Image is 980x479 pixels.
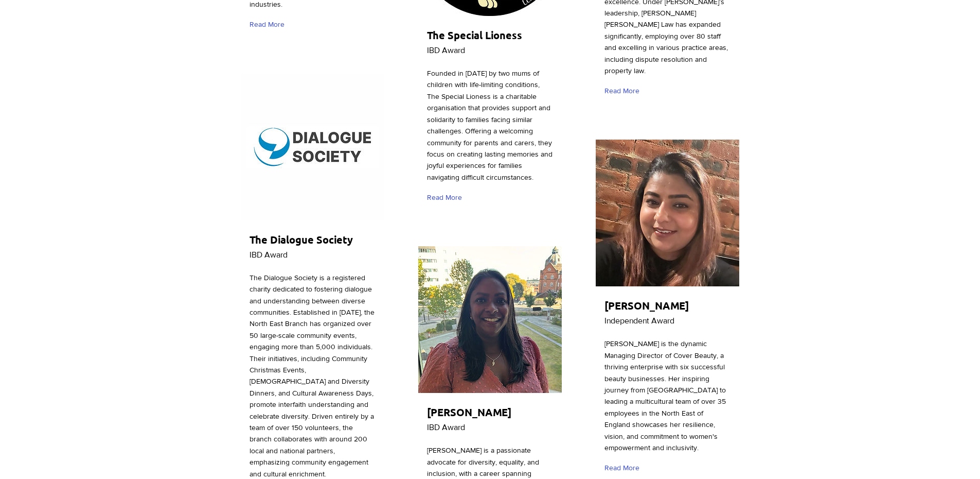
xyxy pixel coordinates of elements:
span: The Dialogue Society is a registered charity dedicated to fostering dialogue and understanding be... [250,273,375,478]
img: Zoë Hingston [418,246,562,393]
span: IBD Award [427,46,465,55]
img: Uma Malhotra [596,140,739,286]
span: [PERSON_NAME] [604,299,689,312]
a: Read More [427,189,467,207]
span: Founded in [DATE] by two mums of children with life-limiting conditions, The Special Lioness is a... [427,69,553,181]
span: Independent Award [604,316,674,325]
span: The Dialogue Society [250,233,353,246]
span: [PERSON_NAME] [427,405,511,419]
a: Read More [250,16,289,34]
span: [PERSON_NAME] is the dynamic Managing Director of Cover Beauty, a thriving enterprise with six su... [604,339,726,452]
a: Read More [604,459,644,477]
img: The Dialogue Society [241,74,384,220]
span: Read More [604,86,639,96]
span: Read More [250,20,284,30]
span: The Special Lioness [427,28,522,42]
span: Read More [427,193,462,203]
span: IBD Award [250,250,288,259]
span: IBD Award [427,423,465,432]
a: Read More [604,82,644,100]
span: Read More [604,463,639,473]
